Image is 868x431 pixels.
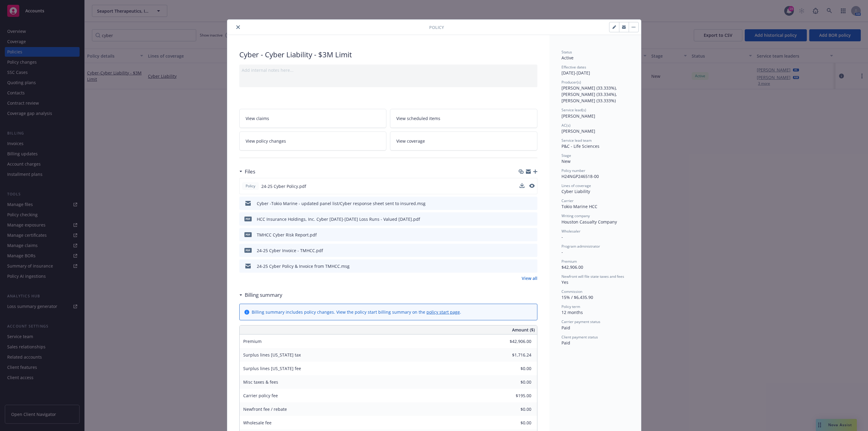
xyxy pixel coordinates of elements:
[520,216,525,222] button: download file
[561,244,600,249] span: Program administrator
[561,183,591,188] span: Lines of coverage
[246,115,269,122] span: View claims
[396,138,425,144] span: View coverage
[243,420,272,426] span: Wholesale fee
[520,263,525,269] button: download file
[390,132,537,151] a: View coverage
[520,183,524,188] button: download file
[561,219,617,225] span: Houston Casualty Company
[561,188,629,195] div: Cyber Liability
[257,247,323,254] div: 24-25 Cyber Invoice - TMHCC.pdf
[561,325,570,331] span: Paid
[561,274,624,279] span: Newfront will file state taxes and fees
[496,378,535,387] input: 0.00
[561,65,586,70] span: Effective dates
[561,153,571,158] span: Stage
[561,107,586,113] span: Service lead(s)
[561,168,585,173] span: Policy number
[561,198,574,203] span: Carrier
[245,291,282,299] h3: Billing summary
[561,279,568,285] span: Yes
[561,80,581,85] span: Producer(s)
[530,216,535,222] button: preview file
[529,184,535,188] button: preview file
[496,337,535,346] input: 0.00
[426,309,460,315] a: policy start page
[496,405,535,414] input: 0.00
[561,340,570,346] span: Paid
[234,24,242,31] button: close
[530,200,535,207] button: preview file
[561,173,599,179] span: H24NGP246518-00
[561,113,595,119] span: [PERSON_NAME]
[396,115,440,122] span: View scheduled items
[520,200,525,207] button: download file
[242,67,535,73] div: Add internal notes here...
[243,393,278,398] span: Carrier policy fee
[561,304,580,309] span: Policy term
[257,200,426,207] div: Cyber -Tokio Marine - updated panel list/Cyber response sheet sent to insured.msg
[530,247,535,254] button: preview file
[239,168,255,176] div: Files
[561,65,629,76] div: [DATE] - [DATE]
[561,128,595,134] span: [PERSON_NAME]
[245,168,255,176] h3: Files
[561,319,600,324] span: Carrier payment status
[561,213,590,218] span: Writing company
[529,183,535,189] button: preview file
[561,334,598,340] span: Client payment status
[561,289,582,294] span: Commission
[561,85,618,103] span: [PERSON_NAME] (33.333%), [PERSON_NAME] (33.334%), [PERSON_NAME] (33.333%)
[561,229,580,234] span: Wholesaler
[561,158,571,164] span: New
[561,138,592,143] span: Service lead team
[520,232,525,238] button: download file
[561,249,563,255] span: -
[520,247,525,254] button: download file
[243,338,262,344] span: Premium
[561,55,574,61] span: Active
[246,138,286,144] span: View policy changes
[243,352,301,358] span: Surplus lines [US_STATE] tax
[239,49,537,60] div: Cyber - Cyber Liability - $3M Limit
[561,234,563,240] span: -
[496,364,535,373] input: 0.00
[561,309,583,315] span: 12 months
[512,327,535,333] span: Amount ($)
[239,132,387,151] a: View policy changes
[530,263,535,269] button: preview file
[496,350,535,360] input: 0.00
[243,379,278,385] span: Misc taxes & fees
[261,183,306,189] span: 24-25 Cyber Policy.pdf
[239,109,387,128] a: View claims
[257,216,420,222] div: HCC Insurance Holdings, Inc. Cyber [DATE]-[DATE] Loss Runs - Valued [DATE].pdf
[243,366,301,371] span: Surplus lines [US_STATE] fee
[561,143,599,149] span: P&C - Life Sciences
[252,309,461,315] div: Billing summary includes policy changes. View the policy start billing summary on the .
[561,123,571,128] span: AC(s)
[244,248,252,252] span: pdf
[496,418,535,427] input: 0.00
[561,49,572,55] span: Status
[390,109,537,128] a: View scheduled items
[429,24,444,30] span: Policy
[244,217,252,221] span: pdf
[561,259,577,264] span: Premium
[561,294,593,300] span: 15% / $6,435.90
[244,183,256,189] span: Policy
[522,275,537,281] a: View all
[243,406,287,412] span: Newfront fee / rebate
[561,264,583,270] span: $42,906.00
[244,232,252,237] span: pdf
[530,232,535,238] button: preview file
[239,291,282,299] div: Billing summary
[561,204,597,209] span: Tokio Marine HCC
[257,263,350,269] div: 24-25 Cyber Policy & Invoice from TMHCC.msg
[496,391,535,400] input: 0.00
[257,232,317,238] div: TMHCC Cyber Risk Report.pdf
[520,183,524,189] button: download file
